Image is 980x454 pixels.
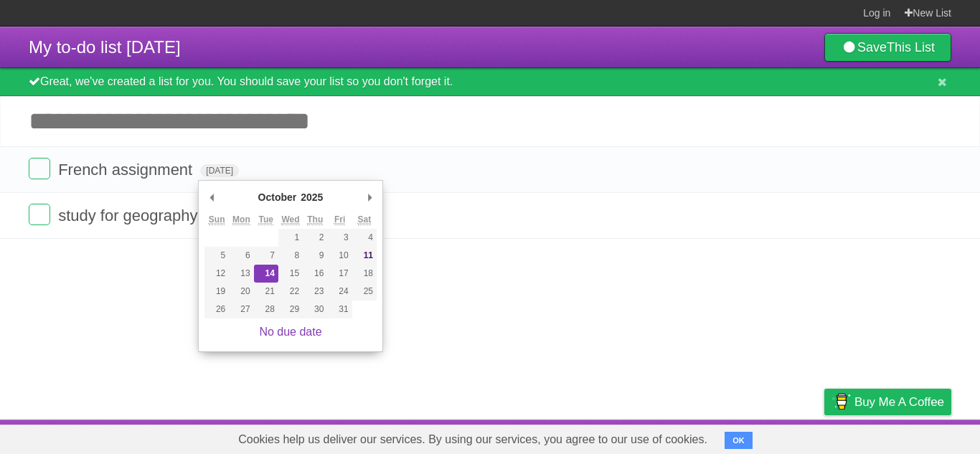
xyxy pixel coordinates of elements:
[303,229,327,247] button: 2
[229,283,253,301] button: 20
[204,301,229,318] button: 26
[200,164,239,177] span: [DATE]
[258,214,273,225] abbr: Tuesday
[887,40,935,55] b: This List
[725,432,753,449] button: OK
[861,423,951,450] a: Suggest a feature
[681,423,739,450] a: Developers
[303,265,327,283] button: 16
[58,161,196,179] span: French assignment
[358,214,372,225] abbr: Saturday
[824,33,951,62] a: SaveThis List
[352,265,377,283] button: 18
[229,247,253,265] button: 6
[352,229,377,247] button: 4
[58,207,201,224] span: study for geography
[854,389,944,415] span: Buy me a coffee
[352,247,377,265] button: 11
[232,214,250,225] abbr: Monday
[29,158,50,179] label: Done
[633,423,664,450] a: About
[278,265,303,283] button: 15
[254,265,278,283] button: 14
[334,214,345,225] abbr: Friday
[303,247,327,265] button: 9
[327,301,352,318] button: 31
[254,301,278,318] button: 28
[229,301,253,318] button: 27
[307,214,323,225] abbr: Thursday
[254,283,278,301] button: 21
[278,301,303,318] button: 29
[224,425,722,454] span: Cookies help us deliver our services. By using our services, you agree to our use of cookies.
[831,389,851,414] img: Buy me a coffee
[29,204,50,225] label: Done
[204,186,219,208] button: Previous Month
[327,283,352,301] button: 24
[327,265,352,283] button: 17
[806,423,843,450] a: Privacy
[327,247,352,265] button: 10
[204,283,229,301] button: 19
[278,247,303,265] button: 8
[254,247,278,265] button: 7
[298,186,325,208] div: 2025
[256,186,299,208] div: October
[29,37,181,57] span: My to-do list [DATE]
[327,229,352,247] button: 3
[259,326,321,338] a: No due date
[824,389,951,415] a: Buy me a coffee
[278,283,303,301] button: 22
[352,283,377,301] button: 25
[204,265,229,283] button: 12
[229,265,253,283] button: 13
[757,423,788,450] a: Terms
[278,229,303,247] button: 1
[303,283,327,301] button: 23
[209,214,225,225] abbr: Sunday
[281,214,299,225] abbr: Wednesday
[362,186,377,208] button: Next Month
[303,301,327,318] button: 30
[204,247,229,265] button: 5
